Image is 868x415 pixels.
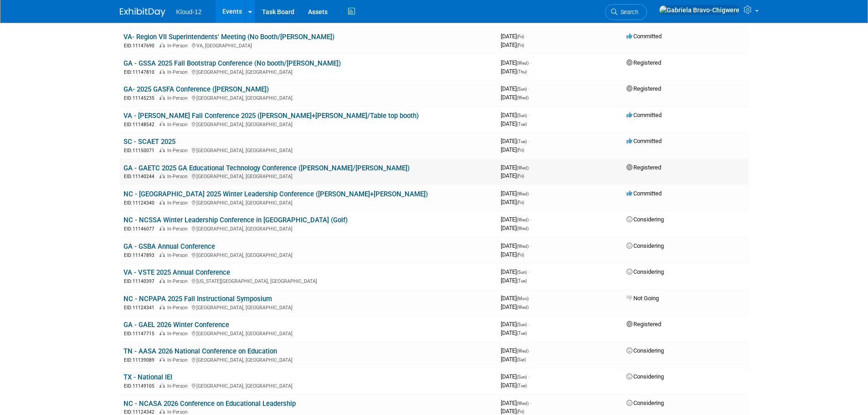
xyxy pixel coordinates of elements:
span: - [528,85,529,92]
span: [DATE] [501,356,526,363]
span: In-Person [167,409,190,415]
span: (Wed) [517,244,529,249]
span: In-Person [167,226,190,232]
img: In-Person Event [159,331,165,335]
span: In-Person [167,357,190,363]
span: (Wed) [517,165,529,170]
div: [GEOGRAPHIC_DATA], [GEOGRAPHIC_DATA] [123,199,493,206]
span: (Wed) [517,305,529,310]
span: EID: 11150071 [124,148,158,153]
span: (Wed) [517,95,529,100]
a: SC - SCAET 2025 [123,138,175,146]
span: (Thu) [517,69,527,74]
span: - [530,216,531,223]
span: [DATE] [501,242,531,249]
span: - [530,347,531,354]
span: Considering [627,216,664,223]
span: (Wed) [517,226,529,231]
span: EID: 11148542 [124,122,158,127]
span: Committed [627,33,662,40]
span: Search [617,9,638,15]
div: [GEOGRAPHIC_DATA], [GEOGRAPHIC_DATA] [123,382,493,389]
span: In-Person [167,305,190,311]
a: GA - GSSA 2025 Fall Bootstrap Conference (No booth/[PERSON_NAME]) [123,59,341,67]
span: Committed [627,112,662,118]
span: [DATE] [501,277,527,284]
span: Considering [627,347,664,354]
a: GA- 2025 GASFA Conference ([PERSON_NAME]) [123,85,269,93]
span: EID: 11145235 [124,96,158,101]
a: TN - AASA 2026 National Conference on Education [123,347,277,355]
span: - [525,33,527,40]
img: ExhibitDay [120,8,165,17]
span: - [528,112,529,118]
span: [DATE] [501,373,529,380]
a: GA - GSBA Annual Conference [123,242,215,251]
span: Committed [627,138,662,144]
span: (Fri) [517,174,524,179]
span: EID: 11140244 [124,174,158,179]
span: Considering [627,242,664,249]
div: [GEOGRAPHIC_DATA], [GEOGRAPHIC_DATA] [123,225,493,232]
span: (Sun) [517,113,527,118]
span: [DATE] [501,321,529,328]
span: (Tue) [517,383,527,388]
img: In-Person Event [159,148,165,152]
span: (Sun) [517,270,527,275]
span: (Mon) [517,296,529,301]
span: (Sun) [517,87,527,92]
span: [DATE] [501,199,524,205]
div: [GEOGRAPHIC_DATA], [GEOGRAPHIC_DATA] [123,68,493,76]
span: (Tue) [517,122,527,127]
span: Not Going [627,295,659,302]
span: In-Person [167,252,190,258]
span: [DATE] [501,303,529,310]
a: NC - NCASA 2026 Conference on Educational Leadership [123,400,296,408]
span: - [528,138,529,144]
a: NC - NCSSA Winter Leadership Conference in [GEOGRAPHIC_DATA] (Golf) [123,216,348,224]
img: In-Person Event [159,69,165,74]
a: NC - NCPAPA 2025 Fall Instructional Symposium [123,295,272,303]
span: EID: 11139089 [124,358,158,363]
span: [DATE] [501,164,531,171]
span: EID: 11147690 [124,43,158,48]
span: [DATE] [501,225,529,231]
span: - [530,400,531,406]
span: (Tue) [517,139,527,144]
img: In-Person Event [159,409,165,414]
span: [DATE] [501,408,524,415]
a: TX - National IEI [123,373,172,381]
span: EID: 11147810 [124,70,158,75]
span: In-Person [167,174,190,179]
span: [DATE] [501,190,531,197]
span: EID: 11124341 [124,305,158,310]
span: [DATE] [501,329,527,336]
a: Search [605,4,647,20]
span: In-Person [167,148,190,154]
a: VA- Region VII Superintendents' Meeting (No Booth/[PERSON_NAME]) [123,33,334,41]
span: - [530,295,531,302]
span: (Tue) [517,331,527,336]
span: EID: 11124342 [124,410,158,415]
div: [GEOGRAPHIC_DATA], [GEOGRAPHIC_DATA] [123,172,493,180]
div: [GEOGRAPHIC_DATA], [GEOGRAPHIC_DATA] [123,146,493,154]
span: Considering [627,400,664,406]
a: GA - GAEL 2026 Winter Conference [123,321,229,329]
img: In-Person Event [159,278,165,283]
span: Considering [627,373,664,380]
div: [GEOGRAPHIC_DATA], [GEOGRAPHIC_DATA] [123,356,493,364]
span: - [528,373,529,380]
span: [DATE] [501,400,531,406]
span: (Sun) [517,322,527,327]
span: Registered [627,164,661,171]
span: [DATE] [501,59,531,66]
span: In-Person [167,331,190,337]
span: [DATE] [501,138,529,144]
span: - [528,321,529,328]
span: - [530,190,531,197]
span: - [530,59,531,66]
span: (Fri) [517,43,524,48]
img: In-Person Event [159,174,165,178]
span: [DATE] [501,172,524,179]
span: EID: 11149105 [124,384,158,389]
